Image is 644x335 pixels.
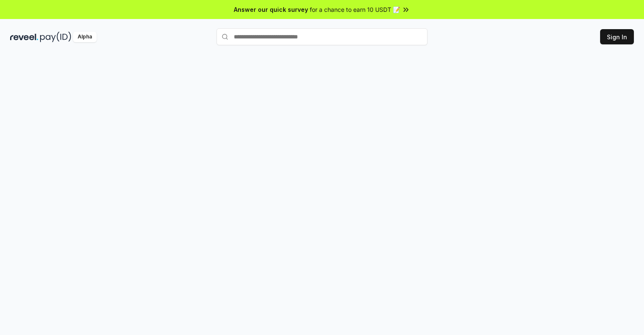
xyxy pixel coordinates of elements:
[73,32,97,42] div: Alpha
[600,29,634,44] button: Sign In
[234,5,308,14] span: Answer our quick survey
[310,5,400,14] span: for a chance to earn 10 USDT 📝
[10,32,38,42] img: reveel_dark
[40,32,71,42] img: pay_id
